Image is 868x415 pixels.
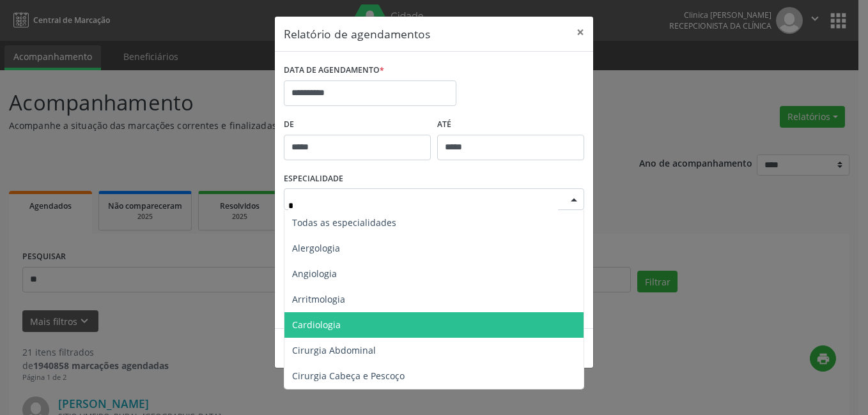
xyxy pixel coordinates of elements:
label: ESPECIALIDADE [284,169,343,189]
span: Alergologia [292,242,340,254]
label: ATÉ [437,115,584,135]
span: Arritmologia [292,293,345,305]
button: Close [568,17,593,48]
span: Cirurgia Cabeça e Pescoço [292,370,405,382]
span: Todas as especialidades [292,216,396,229]
h5: Relatório de agendamentos [284,26,430,42]
label: DATA DE AGENDAMENTO [284,61,384,80]
span: Cirurgia Abdominal [292,344,376,356]
span: Cardiologia [292,319,341,331]
label: De [284,115,431,135]
span: Angiologia [292,268,337,280]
